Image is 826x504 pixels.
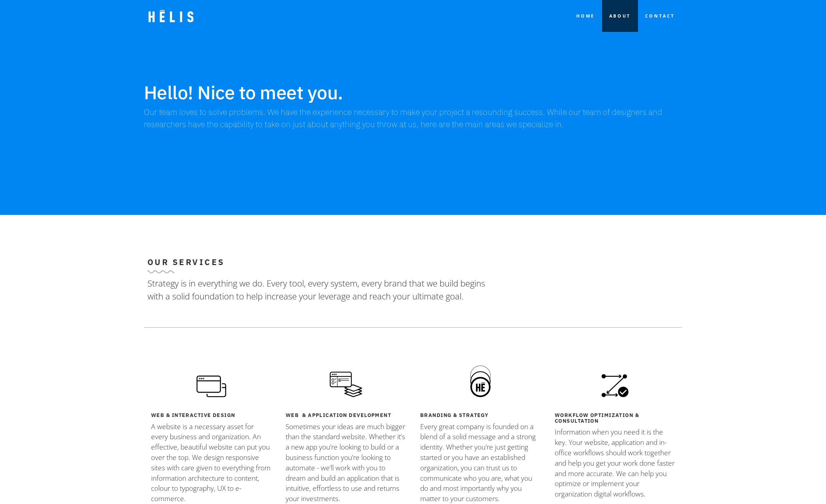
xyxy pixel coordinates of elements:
p: Our team loves to solve problems. We have the experience necessary to make your project a resound... [144,106,682,130]
p: A website is a necessary asset for every business and organization. An effective, beautiful websi... [151,422,271,504]
p: Sometimes your ideas are much bigger than the standard website. Whether it’s a new app you’re loo... [286,422,406,504]
h1: Hello! Nice to meet you. [144,82,343,102]
h3: Branding & Strategy [420,412,540,418]
h3: Workflow Optimization & Consultation [555,412,675,424]
h1: Our Services [147,258,499,267]
p: Every great company is founded on a blend of a solid message and a strong identity. Whether you’r... [420,422,540,504]
h3: Web & Application Development [286,412,406,418]
h3: Web & Interactive Design [151,412,271,418]
p: Strategy is in everything we do. Every tool, every system, every brand that we build begins with ... [147,277,499,303]
p: Information when you need it is the key. Your website, application and in-office workflows should... [555,427,675,499]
